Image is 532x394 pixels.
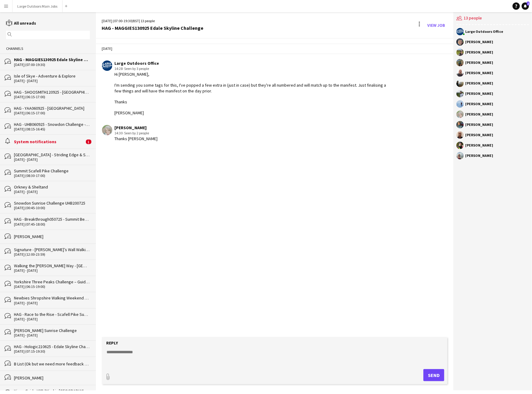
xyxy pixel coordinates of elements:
div: B List (Ok but we need more feedback about them) [14,361,90,367]
div: Summit Scafell Pike Challenge [14,168,90,174]
div: 14:30 [115,130,158,136]
div: [PERSON_NAME] [465,92,493,95]
div: [PERSON_NAME] [465,71,493,75]
div: HAG - MAGGIES130925 Edale Skyline Challenge [14,57,90,62]
div: HAG - YAA060925 - [GEOGRAPHIC_DATA] [14,105,90,111]
div: [GEOGRAPHIC_DATA] - Striding Edge & Sharp Edge / Scafell Pike Challenge Weekend / Wild Swim - [GE... [14,152,90,157]
div: [DATE] (07:45-18:00) [14,222,90,226]
span: 1 [527,2,530,5]
div: Orkney & Sheltand [14,184,90,190]
div: Yorkshire Three Peaks Challenge – Guided Day Walk [14,279,90,285]
div: 13 people [456,12,529,25]
div: [PERSON_NAME] Sunrise Challenge [14,328,90,333]
button: Large Outdoors Main Jobs [12,0,63,12]
div: [DATE] - [DATE] [14,79,90,83]
div: Walking the [PERSON_NAME] Way - [GEOGRAPHIC_DATA] [14,263,90,268]
div: [PERSON_NAME] [465,50,493,54]
div: [DATE] - [DATE] [14,190,90,194]
div: Large Outdoors Office [465,30,503,33]
div: Large Outdoors Office [115,60,388,66]
div: [DATE] - [DATE] [14,157,90,162]
div: HAG - Breakthrough050725 - Summit Ben Nevis Challenge [14,216,90,222]
div: [DATE] (08:15-16:45) [14,127,90,131]
div: [DATE] (08:30-17:00) [14,174,90,178]
div: HAG - SHOOSMITH120925 - [GEOGRAPHIC_DATA] [14,89,90,95]
span: · Seen by 2 people [123,131,149,135]
span: 1 [86,140,91,144]
a: 1 [522,2,529,10]
div: [PERSON_NAME] [465,133,493,137]
div: [PERSON_NAME] [465,143,493,147]
div: [DATE] (07:00-19:30) | 13 people [102,18,204,24]
div: [DATE] (06:15-19:00) [14,285,90,289]
div: [PERSON_NAME] [465,154,493,157]
div: Hire a Guide Y3P (Mind in [GEOGRAPHIC_DATA]) [14,388,90,394]
div: HAG - MAGGIES130925 Edale Skyline Challenge [102,25,204,31]
div: Snowdon Sunrise Challenge UHB200725 [14,200,90,206]
div: [PERSON_NAME] [465,61,493,64]
div: [PERSON_NAME] [465,112,493,116]
div: [PERSON_NAME] [14,234,90,239]
div: [DATE] (06:15-17:00) [14,111,90,115]
div: [DATE] (07:00-19:30) [14,63,90,67]
div: [DATE] (00:45-10:00) [14,206,90,210]
div: [DATE] - [DATE] [14,333,90,337]
div: [PERSON_NAME] [465,40,493,44]
div: [DATE] - [DATE] [14,301,90,305]
div: Hi [PERSON_NAME], I'm sending you some tags for this, I've popped a few extra in (just in case) b... [115,71,388,116]
button: Send [423,369,444,381]
div: [DATE] (06:15-17:00) [14,95,90,99]
a: View Job [425,20,447,30]
label: Reply [107,340,118,346]
span: BST [133,19,139,23]
div: HAG - UHB060925 - Snowdon Challenge - Llanberis Path [14,122,90,127]
div: HAG - Race to the Rise - Scafell Pike Sunrise Challenge [14,312,90,317]
div: [DATE] - [DATE] [14,317,90,321]
span: · Seen by 3 people [123,66,149,71]
div: Signature - [PERSON_NAME]’s Wall Walking Weekend [14,247,90,252]
div: 14:28 [115,66,388,71]
div: [PERSON_NAME] [465,123,493,126]
div: [PERSON_NAME] [14,375,90,381]
a: All unreads [6,20,36,26]
div: [DATE] (12:00-23:59) [14,252,90,257]
div: [DATE] - [DATE] [14,268,90,273]
div: [PERSON_NAME] [115,125,158,130]
div: HAG - Hologic210625 - Edale Skyline Challenge [14,344,90,349]
div: [PERSON_NAME] [465,81,493,85]
div: [DATE] (07:15-19:30) [14,349,90,354]
div: [DATE] [96,43,454,54]
div: System notifications [14,139,84,144]
div: Thanks [PERSON_NAME] [115,136,158,141]
div: Newbies Shropshire Walking Weekend – [GEOGRAPHIC_DATA] [14,295,90,301]
div: [PERSON_NAME] [465,102,493,106]
div: Isle of Skye - Adventure & Explore [14,73,90,79]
